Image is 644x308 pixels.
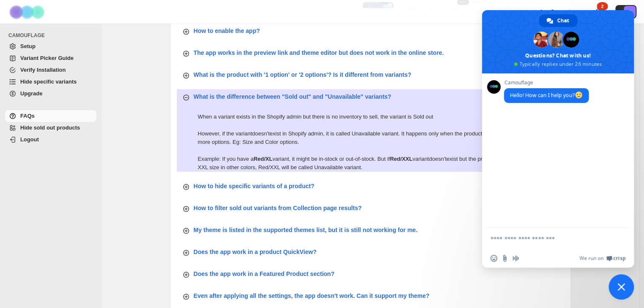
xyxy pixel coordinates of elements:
[5,134,96,146] a: Logout
[194,70,411,79] p: What is the product with '1 option' or '2 options'? Is it different from variants?
[20,136,39,143] span: Logout
[177,178,564,194] button: How to hide specific variants of a product?
[194,270,335,278] p: Does the app work in a Featured Product section?
[20,124,80,131] span: Hide sold out products
[609,274,634,300] div: Close chat
[5,76,96,88] a: Hide specific variants
[198,155,508,172] p: Example: If you have a variant, it might be in-stock or out-of-stock. But if variant doesn't exis...
[390,156,412,162] b: Red/XXL
[20,113,35,119] span: FAQs
[5,88,96,100] a: Upgrade
[615,5,636,19] button: Avatar with initials E
[177,244,564,259] button: Does the app work in a product QuickView?
[501,255,508,262] span: Send a file
[177,23,564,38] button: How to enable the app?
[5,52,96,64] a: Variant Picker Guide
[557,14,569,27] span: Chat
[20,90,43,97] span: Upgrade
[194,49,444,57] p: The app works in the preview link and theme editor but does not work in the online store.
[613,255,625,262] span: Crisp
[579,255,625,262] a: We run onCrisp
[593,8,602,16] a: 2
[194,226,418,234] p: My theme is listed in the supported themes list, but it is still not working for me.
[504,80,589,86] span: Camouflage
[539,8,570,15] span: App Support
[5,41,96,52] a: Setup
[7,0,49,24] img: Camouflage
[177,89,564,104] button: What is the difference between "Sold out" and "Unavailable" variants?
[512,255,519,262] span: Audio message
[539,14,577,27] div: Chat
[597,2,608,11] div: 2
[177,200,564,216] button: How to filter sold out variants from Collection page results?
[624,6,636,18] span: Avatar with initials E
[194,204,362,212] p: How to filter sold out variants from Collection page results?
[177,45,564,60] button: The app works in the preview link and theme editor but does not work in the online store.
[20,78,77,85] span: Hide specific variants
[20,55,73,61] span: Variant Picker Guide
[198,113,508,121] p: When a variant exists in the Shopify admin but there is no inventory to sell, the variant is Sold...
[177,266,564,281] button: Does the app work in a Featured Product section?
[177,67,564,82] button: What is the product with '1 option' or '2 options'? Is it different from variants?
[628,9,631,14] text: E
[5,110,96,122] a: FAQs
[198,130,508,146] p: However, if the variant doesn't exist in Shopify admin, it is called Unavailable variant. It happ...
[194,27,260,35] p: How to enable the app?
[579,255,603,262] span: We run on
[20,67,66,73] span: Verify Installation
[177,222,564,238] button: My theme is listed in the supported themes list, but it is still not working for me.
[194,182,314,190] p: How to hide specific variants of a product?
[194,92,391,101] p: What is the difference between "Sold out" and "Unavailable" variants?
[490,255,497,262] span: Insert an emoji
[8,32,97,39] span: CAMOUFLAGE
[177,288,564,303] button: Even after applying all the settings, the app doesn't work. Can it support my theme?
[194,248,317,256] p: Does the app work in a product QuickView?
[5,64,96,76] a: Verify Installation
[490,235,607,243] textarea: Compose your message...
[194,292,430,300] p: Even after applying all the settings, the app doesn't work. Can it support my theme?
[5,122,96,134] a: Hide sold out products
[254,156,273,162] b: Red/XL
[510,92,583,99] span: Hello! How can I help you?
[20,43,35,49] span: Setup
